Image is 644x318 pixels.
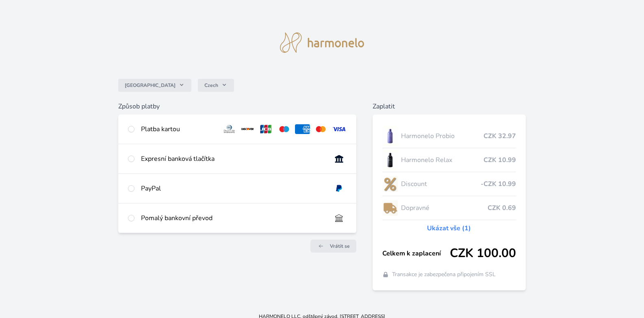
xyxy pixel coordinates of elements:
[488,203,516,213] span: CZK 0.69
[401,179,481,189] span: Discount
[118,79,191,92] button: [GEOGRAPHIC_DATA]
[222,124,237,134] img: diners.svg
[277,124,292,134] img: maestro.svg
[427,223,471,233] a: Ukázat vše (1)
[382,174,398,194] img: discount-lo.png
[481,179,516,189] span: -CZK 10.99
[313,124,328,134] img: mc.svg
[401,131,484,141] span: Harmonelo Probio
[332,124,347,134] img: visa.svg
[382,126,398,146] img: CLEAN_PROBIO_se_stinem_x-lo.jpg
[484,155,516,165] span: CZK 10.99
[332,184,347,193] img: paypal.svg
[401,155,484,165] span: Harmonelo Relax
[401,203,488,213] span: Dopravné
[332,154,347,164] img: onlineBanking_CZ.svg
[382,249,450,258] span: Celkem k zaplacení
[310,240,356,253] a: Vrátit se
[484,131,516,141] span: CZK 32.97
[141,213,325,223] div: Pomalý bankovní převod
[125,82,176,89] span: [GEOGRAPHIC_DATA]
[280,32,364,53] img: logo.svg
[118,102,356,111] h6: Způsob platby
[198,79,234,92] button: Czech
[392,270,496,279] span: Transakce je zabezpečena připojením SSL
[450,246,516,261] span: CZK 100.00
[258,124,273,134] img: jcb.svg
[141,184,325,193] div: PayPal
[382,150,398,170] img: CLEAN_RELAX_se_stinem_x-lo.jpg
[373,102,526,111] h6: Zaplatit
[240,124,255,134] img: discover.svg
[330,243,350,249] span: Vrátit se
[204,82,218,89] span: Czech
[382,198,398,218] img: delivery-lo.png
[141,124,216,134] div: Platba kartou
[332,213,347,223] img: bankTransfer_IBAN.svg
[141,154,325,164] div: Expresní banková tlačítka
[295,124,310,134] img: amex.svg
